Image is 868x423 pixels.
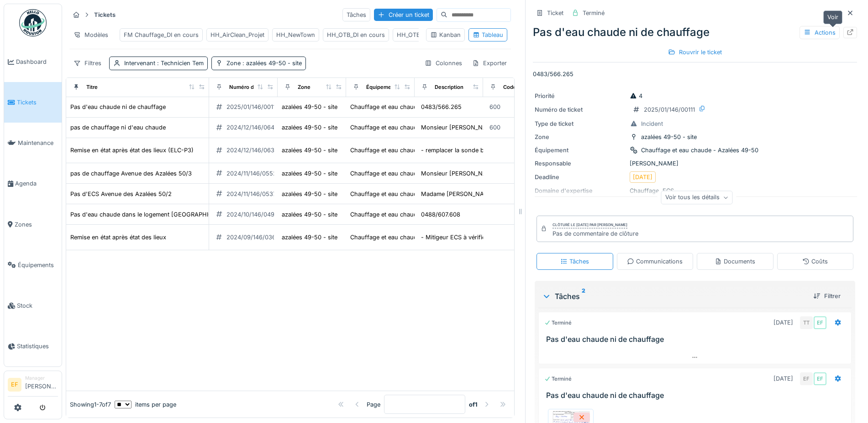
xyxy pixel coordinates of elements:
div: Modèles [69,28,112,41]
div: EF [814,316,826,329]
div: Numéro de ticket [229,83,273,91]
div: 2024/12/146/06344 [226,146,282,155]
div: EF [800,372,813,385]
div: [DATE] [773,318,793,327]
div: Voir [823,10,842,24]
div: Créer un ticket [374,9,433,21]
div: [PERSON_NAME] [535,159,855,168]
div: HH_OTB_Projet en cours [397,31,465,39]
div: Clôturé le [DATE] par [PERSON_NAME] [552,222,627,228]
div: HH_OTB_DI en cours [327,31,385,39]
div: 2024/09/146/03606 [226,233,283,242]
a: Équipements [4,245,62,285]
h3: Pas d'eau chaude ni de chauffage [546,391,847,400]
a: Tickets [4,82,62,123]
div: items per page [115,400,176,409]
div: Monsieur [PERSON_NAME] BOUDEKOU 0484/93.34.02 [421,169,578,178]
div: Filtrer [810,290,844,302]
div: azalées 49-50 - site [282,190,337,198]
div: Remise en état après état des lieux (ELC-P3) [70,146,194,155]
div: azalées 49-50 - site [282,233,337,242]
a: Stock [4,285,62,326]
img: Badge_color-CXgf-gQk.svg [19,9,47,36]
div: Terminé [544,375,572,383]
span: Stock [17,301,58,310]
div: Showing 1 - 7 of 7 [70,400,111,409]
div: Description [435,83,463,91]
div: Priorité [535,92,626,100]
div: Tâches [542,291,806,302]
div: Ticket [547,9,563,17]
div: Chauffage et eau chaude - Azalées 49-50 [350,146,468,155]
div: Type de ticket [535,119,626,128]
div: 2025/01/146/00111 [644,105,695,114]
span: Dashboard [16,57,58,66]
div: Pas de commentaire de clôture [552,229,638,238]
div: azalées 49-50 - site [282,210,337,219]
div: Tableau [473,31,503,39]
div: Chauffage et eau chaude - Azalées 49-50 [350,233,468,242]
div: 0488/607.608 [421,210,460,219]
div: Exporter [468,57,511,70]
div: azalées 49-50 - site [282,103,337,111]
div: 2024/11/146/05378 [226,190,280,198]
div: Numéro de ticket [535,105,626,114]
span: Statistiques [17,342,58,351]
div: azalées 49-50 - site [641,133,697,141]
div: Incident [641,119,663,128]
div: Pas d'eau chaude ni de chauffage [533,24,857,41]
a: Agenda [4,163,62,204]
strong: of 1 [469,400,478,409]
div: FM Chauffage_DI en cours [124,31,199,39]
div: Monsieur [PERSON_NAME] 0484/39.75.79 [421,123,542,132]
div: Terminé [544,319,572,327]
div: Zone [535,133,626,141]
div: Chauffage et eau chaude - Azalées 49-50 [350,169,468,178]
div: Filtres [69,57,105,70]
div: 0483/566.265 [421,103,462,111]
div: Chauffage et eau chaude - Azalées 49-50 [350,210,468,219]
div: Intervenant [124,59,204,67]
div: Terminé [583,9,605,17]
div: Colonnes [421,57,466,70]
a: Maintenance [4,123,62,163]
div: Chauffage et eau chaude - Azalées 49-50 [350,190,468,198]
div: Documents [715,257,755,266]
div: azalées 49-50 - site [282,169,337,178]
div: HH_NewTown [276,31,315,39]
div: Pas d'eau chaude dans le logement [GEOGRAPHIC_DATA] 50/2 [70,210,247,219]
div: [DATE] [633,173,652,181]
sup: 2 [582,291,585,302]
div: Communications [627,257,683,266]
div: 4 [630,92,642,100]
div: Code d'imputation [503,83,549,91]
div: [DATE] [773,374,793,383]
a: EF Manager[PERSON_NAME] [8,375,58,397]
div: TT [800,316,813,329]
div: Pas d'ECS Avenue des Azalées 50/2 [70,190,172,198]
li: [PERSON_NAME] [25,375,58,394]
span: Agenda [15,179,58,188]
div: azalées 49-50 - site [282,146,337,155]
div: Rouvrir le ticket [664,46,726,58]
div: Coûts [802,257,828,266]
div: Remise en état après état des lieux [70,233,166,242]
div: Équipement [366,83,396,91]
a: Dashboard [4,41,62,82]
span: Tickets [17,98,58,107]
div: azalées 49-50 - site [282,123,337,132]
a: Statistiques [4,326,62,366]
strong: Tickets [90,10,119,19]
div: HH_AirClean_Projet [210,31,264,39]
li: EF [8,378,21,392]
div: Manager [25,375,58,382]
div: - remplacer la sonde boiler - Rapport Dalemans [421,146,553,155]
span: : azalées 49-50 - site [241,60,302,67]
div: Tâches [342,8,370,21]
div: Madame [PERSON_NAME] YILDIZLI 0488/60.76.08 [421,190,563,198]
div: Voir tous les détails [661,191,733,204]
div: 2025/01/146/00111 [226,103,278,111]
div: Deadline [535,173,626,181]
div: Chauffage et eau chaude - Azalées 49-50 [350,103,468,111]
div: Titre [86,83,98,91]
